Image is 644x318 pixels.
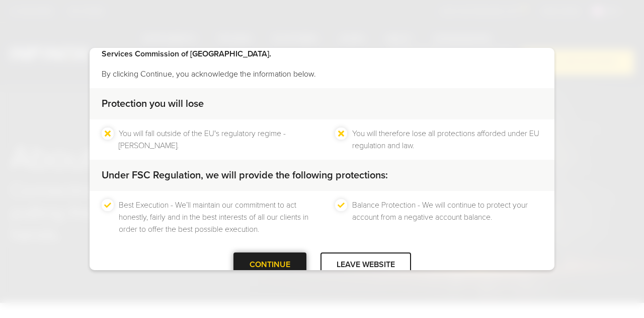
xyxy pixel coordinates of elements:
[320,252,411,277] div: LEAVE WEBSITE
[352,128,542,152] li: You will therefore lose all protections afforded under EU regulation and law.
[119,199,309,235] li: Best Execution - We’ll maintain our commitment to act honestly, fairly and in the best interests ...
[102,169,388,181] strong: Under FSC Regulation, we will provide the following protections:
[352,199,542,235] li: Balance Protection - We will continue to protect your account from a negative account balance.
[102,37,539,59] strong: Please note that you are entering the site for INFINOX Limited in [GEOGRAPHIC_DATA], who is regul...
[233,252,306,277] div: CONTINUE
[102,98,204,110] strong: Protection you will lose
[119,128,309,152] li: You will fall outside of the EU's regulatory regime - [PERSON_NAME].
[102,68,542,80] p: By clicking Continue, you acknowledge the information below.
